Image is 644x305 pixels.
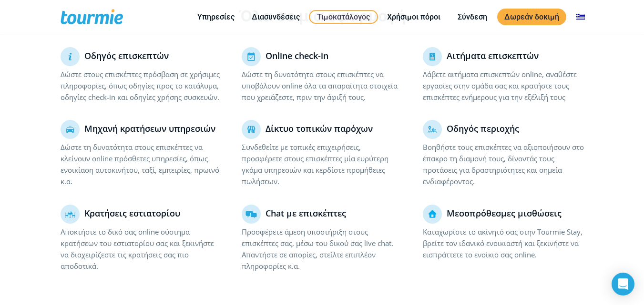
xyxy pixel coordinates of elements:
[84,123,215,134] span: Μηχανή κρατήσεων υπηρεσιών
[61,69,222,103] p: Δώστε στους επισκέπτες πρόσβαση σε χρήσιμες πληροφορίες, όπως οδηγίες προς το κατάλυμα, οδηγίες c...
[612,273,634,295] div: Open Intercom Messenger
[84,207,180,219] span: Κρατήσεις εστιατορίου
[242,226,403,272] p: Προσφέρετε άμεση υποστήριξη στους επισκέπτες σας, μέσω του δικού σας live chat. Απαντήστε σε απορ...
[447,50,539,61] span: Αιτήματα επισκεπτών
[266,50,328,61] span: Online check-in
[569,11,592,23] a: Αλλαγή σε
[61,141,222,187] p: Δώστε τη δυνατότητα στους επισκέπτες να κλείνουν online πρόσθετες υπηρεσίες, όπως ενοικίαση αυτοκ...
[447,123,519,134] span: Οδηγός περιοχής
[242,141,403,187] p: Συνδεθείτε με τοπικές επιχειρήσεις, προσφέρετε στους επισκέπτες μία ευρύτερη γκάμα υπηρεσιών και ...
[309,10,378,24] a: Τιμοκατάλογος
[423,226,584,260] p: Καταχωρίστε το ακίνητό σας στην Tourmie Stay, βρείτε τον ιδανικό ενοικιαστή και ξεκινήστε να εισπ...
[423,141,584,187] p: Βοηθήστε τους επισκέπτες να αξιοποιήσουν στο έπακρο τη διαμονή τους, δίνοντάς τους προτάσεις για ...
[242,69,403,103] p: Δώστε τη δυνατότητα στους επισκέπτες να υποβάλουν online όλα τα απαραίτητα στοιχεία που χρειάζεστ...
[497,9,566,25] a: Δωρεάν δοκιμή
[447,207,562,219] span: Μεσοπρόθεσμες μισθώσεις
[245,11,307,23] a: Διασυνδέσεις
[266,207,346,219] span: Chat με επισκέπτες
[450,11,494,23] a: Σύνδεση
[380,11,448,23] a: Χρήσιμοι πόροι
[61,226,222,272] p: Αποκτήστε το δικό σας online σύστημα κρατήσεων του εστιατορίου σας και ξεκινήστε να διαχειρίζεστε...
[84,50,169,61] span: Οδηγός επισκεπτών
[423,69,584,103] p: Λάβετε αιτήματα επισκεπτών online, αναθέστε εργασίες στην ομάδα σας και κρατήστε τους επισκέπτες ...
[190,11,242,23] a: Υπηρεσίες
[266,123,373,134] span: Δίκτυο τοπικών παρόχων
